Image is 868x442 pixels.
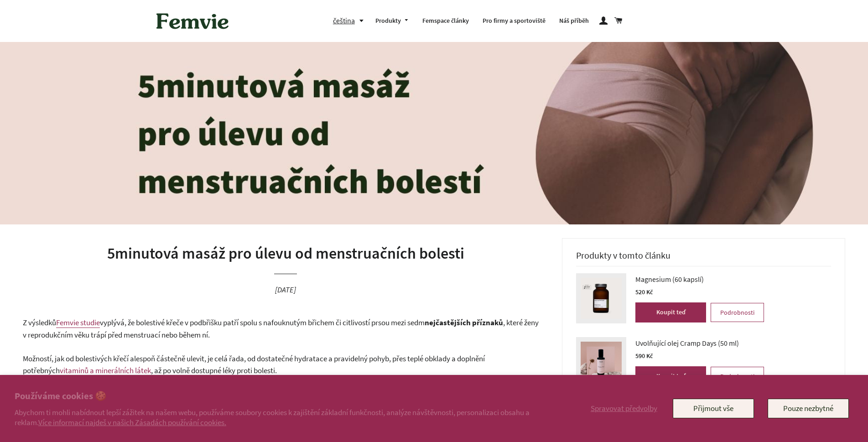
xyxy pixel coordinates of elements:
[635,337,739,349] span: Uvolňující olej Cramp Days (50 ml)
[635,273,704,285] span: Magnesium (60 kapslí)
[15,407,547,427] p: Abychom ti mohli nabídnout lepší zážitek na našem webu, používáme soubory cookies k zajištění zák...
[15,390,547,403] h2: Používáme cookies 🍪
[100,317,425,328] span: vyplývá, že bolestivé křeče v podbřišku patří spolu s nafouknutým břichem či citlivostí prsou mez...
[552,9,596,33] a: Náš příběh
[56,317,100,328] a: Femvie studie
[635,352,653,360] span: 590 Kč
[673,399,754,418] button: Přijmout vše
[425,317,503,328] strong: nejčastějších příznaků
[23,317,56,328] span: Z výsledků
[576,250,831,266] h3: Produkty v tomto článku
[591,403,657,413] span: Spravovat předvolby
[333,15,369,27] button: čeština
[151,7,234,35] img: Femvie
[711,367,764,386] a: Podrobnosti
[589,399,659,418] button: Spravovat předvolby
[23,243,548,265] h1: 5minutová masáž pro úlevu od menstruačních bolesti
[56,317,100,328] span: Femvie studie
[768,399,849,418] button: Pouze nezbytné
[275,285,296,295] time: [DATE]
[635,288,653,296] span: 520 Kč
[635,273,764,298] a: Magnesium (60 kapslí) 520 Kč
[416,9,476,33] a: Femspace články
[635,302,706,322] button: Koupit teď
[635,337,764,362] a: Uvolňující olej Cramp Days (50 ml) 590 Kč
[60,365,151,376] a: vitaminů a minerálních látek
[369,9,416,33] a: Produkty
[38,417,226,427] a: Více informací najdeš v našich Zásadách používání cookies.
[151,365,277,375] span: , až po volně dostupné léky proti bolesti.
[711,303,764,322] a: Podrobnosti
[635,366,706,386] button: Koupit teď
[476,9,552,33] a: Pro firmy a sportoviště
[23,354,485,376] span: Možností, jak od bolestivých křečí alespoň částečně ulevit, je celá řada, od dostatečné hydratace...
